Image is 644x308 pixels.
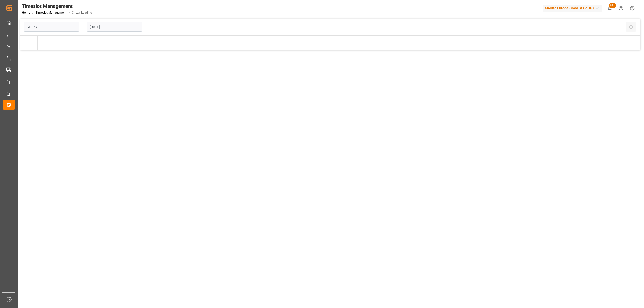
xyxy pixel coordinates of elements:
[22,11,30,14] a: Home
[543,3,604,13] button: Melitta Europa GmbH & Co. KG
[543,5,602,12] div: Melitta Europa GmbH & Co. KG
[615,3,627,14] button: Help Center
[22,2,92,10] div: Timeslot Management
[604,3,615,14] button: show 100 new notifications
[87,22,142,32] input: DD-MM-YYYY
[24,22,79,32] input: Type to search/select
[609,3,616,8] span: 99+
[36,11,66,14] a: Timeslot Management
